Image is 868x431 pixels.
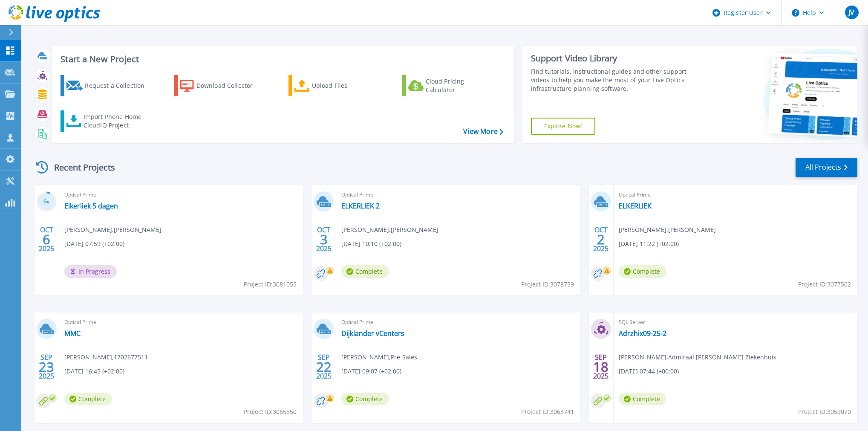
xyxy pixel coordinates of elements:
[848,9,854,16] span: JV
[316,351,332,382] div: SEP 2025
[798,407,851,417] span: Project ID: 3059070
[38,351,55,382] div: SEP 2025
[64,202,118,210] a: Elkerliek 5 dagen
[341,190,575,200] span: Optical Prime
[33,157,127,178] div: Recent Projects
[61,75,156,96] a: Request a Collection
[531,53,702,64] div: Support Video Library
[84,113,150,130] div: Import Phone Home CloudIQ Project
[61,55,503,64] h3: Start a New Project
[288,75,384,96] a: Upload Files
[341,239,401,249] span: [DATE] 10:10 (+02:00)
[341,329,404,338] a: Dijklander vCenters
[619,239,679,249] span: [DATE] 11:22 (+02:00)
[341,367,401,376] span: [DATE] 09:07 (+02:00)
[85,77,153,94] div: Request a Collection
[597,236,605,243] span: 2
[320,236,328,243] span: 3
[196,77,265,94] div: Download Collector
[619,190,852,200] span: Optical Prime
[341,202,380,210] a: ELKERLIEK 2
[64,367,124,376] span: [DATE] 16:45 (+02:00)
[38,224,55,255] div: OCT 2025
[244,280,297,289] span: Project ID: 3081055
[316,363,332,370] span: 22
[593,351,609,382] div: SEP 2025
[64,190,298,200] span: Optical Prime
[798,280,851,289] span: Project ID: 3077502
[64,265,117,278] span: In Progress
[426,77,494,94] div: Cloud Pricing Calculator
[39,363,54,370] span: 23
[521,407,574,417] span: Project ID: 3063741
[619,318,852,327] span: SQL Server
[531,118,596,135] a: Explore Now!
[619,329,666,338] a: Adrzhix09-25-2
[312,77,380,94] div: Upload Files
[37,197,57,207] h3: 6
[341,265,389,278] span: Complete
[463,127,503,136] a: View More
[341,353,417,362] span: [PERSON_NAME] , Pre-Sales
[341,318,575,327] span: Optical Prime
[521,280,574,289] span: Project ID: 3078759
[64,225,161,234] span: [PERSON_NAME] , [PERSON_NAME]
[64,393,112,405] span: Complete
[619,265,666,278] span: Complete
[531,67,702,93] div: Find tutorials, instructional guides and other support videos to help you make the most of your L...
[64,239,124,249] span: [DATE] 07:59 (+02:00)
[244,407,297,417] span: Project ID: 3065850
[796,158,857,177] a: All Projects
[619,367,679,376] span: [DATE] 07:44 (+00:00)
[593,224,609,255] div: OCT 2025
[402,75,497,96] a: Cloud Pricing Calculator
[46,200,49,204] span: %
[43,236,50,243] span: 6
[593,363,608,370] span: 18
[64,353,148,362] span: [PERSON_NAME] , 1702677511
[619,353,776,362] span: [PERSON_NAME] , Admiraal [PERSON_NAME] Ziekenhuis
[64,329,81,338] a: MMC
[341,225,438,234] span: [PERSON_NAME] , [PERSON_NAME]
[619,202,652,210] a: ELKERLIEK
[619,393,666,405] span: Complete
[619,225,716,234] span: [PERSON_NAME] , [PERSON_NAME]
[64,318,298,327] span: Optical Prime
[316,224,332,255] div: OCT 2025
[174,75,269,96] a: Download Collector
[341,393,389,405] span: Complete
